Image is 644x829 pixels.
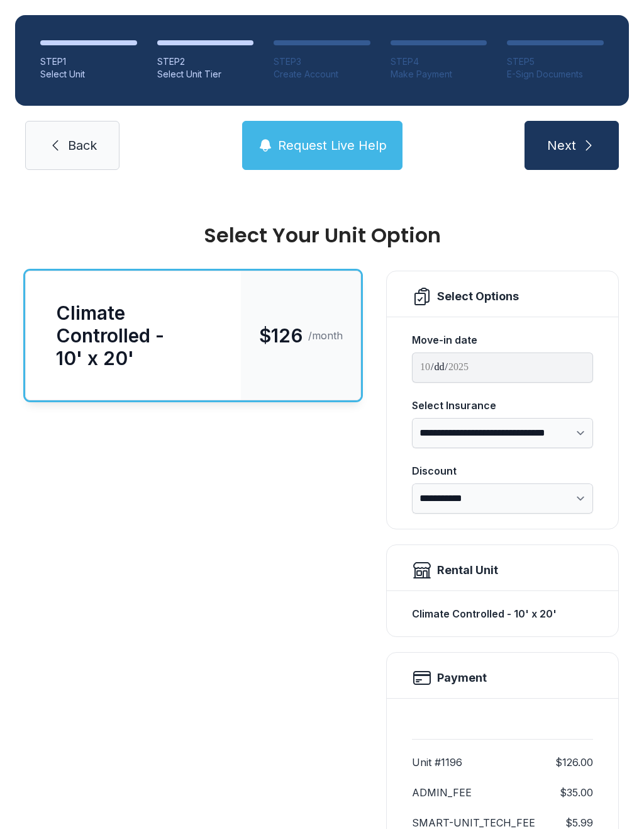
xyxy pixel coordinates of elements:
[437,288,519,305] div: Select Options
[157,68,254,81] div: Select Unit Tier
[274,55,370,68] div: STEP 3
[391,55,487,68] div: STEP 4
[412,418,593,448] select: Select Insurance
[412,601,593,626] div: Climate Controlled - 10' x 20'
[68,137,97,154] span: Back
[412,785,472,800] dt: ADMIN_FEE
[555,755,593,770] dd: $126.00
[278,137,387,154] span: Request Live Help
[412,755,462,770] dt: Unit #1196
[157,55,254,68] div: STEP 2
[560,785,593,800] dd: $35.00
[412,332,593,347] div: Move-in date
[412,398,593,413] div: Select Insurance
[507,55,604,68] div: STEP 5
[437,561,498,579] div: Rental Unit
[56,302,211,369] div: Climate Controlled - 10' x 20'
[412,483,593,514] select: Discount
[40,55,137,68] div: STEP 1
[391,68,487,81] div: Make Payment
[412,463,593,478] div: Discount
[40,68,137,81] div: Select Unit
[412,352,593,383] input: Move-in date
[259,324,303,347] span: $126
[274,68,370,81] div: Create Account
[437,669,487,687] h2: Payment
[25,225,619,245] div: Select Your Unit Option
[547,137,576,154] span: Next
[507,68,604,81] div: E-Sign Documents
[308,328,343,343] span: /month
